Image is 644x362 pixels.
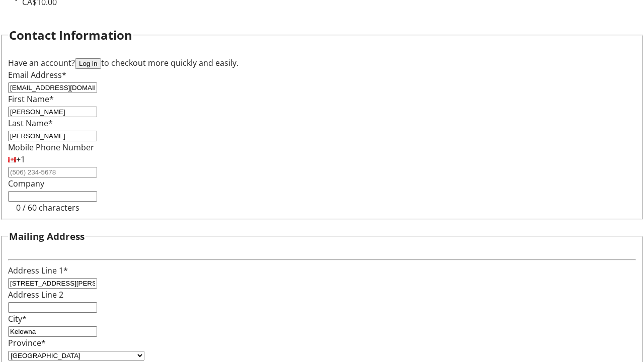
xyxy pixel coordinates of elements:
[8,118,53,129] label: Last Name*
[8,313,27,324] label: City*
[8,57,636,69] div: Have an account? to checkout more quickly and easily.
[9,26,132,44] h2: Contact Information
[75,58,101,69] button: Log in
[8,69,66,80] label: Email Address*
[8,94,54,105] label: First Name*
[16,202,79,213] tr-character-limit: 0 / 60 characters
[8,337,46,348] label: Province*
[9,229,85,243] h3: Mailing Address
[8,326,97,337] input: City
[8,142,94,153] label: Mobile Phone Number
[8,289,63,300] label: Address Line 2
[8,278,97,289] input: Address
[8,167,97,177] input: (506) 234-5678
[8,178,44,189] label: Company
[8,265,68,276] label: Address Line 1*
